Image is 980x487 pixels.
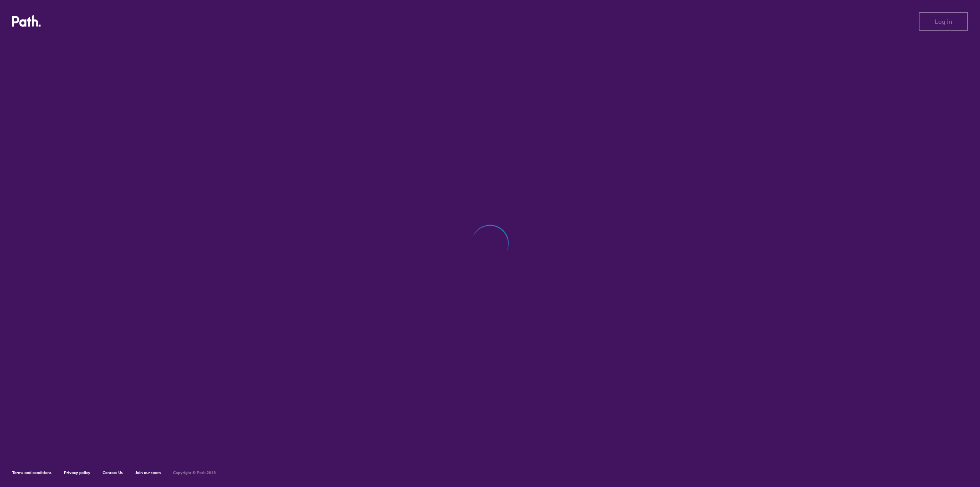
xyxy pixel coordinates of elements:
span: Log in [935,18,952,25]
button: Log in [919,12,968,31]
a: Join our team [135,470,161,475]
h6: Copyright © Path 2018 [173,471,216,475]
a: Terms and conditions [12,470,52,475]
a: Contact Us [103,470,123,475]
a: Privacy policy [64,470,90,475]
